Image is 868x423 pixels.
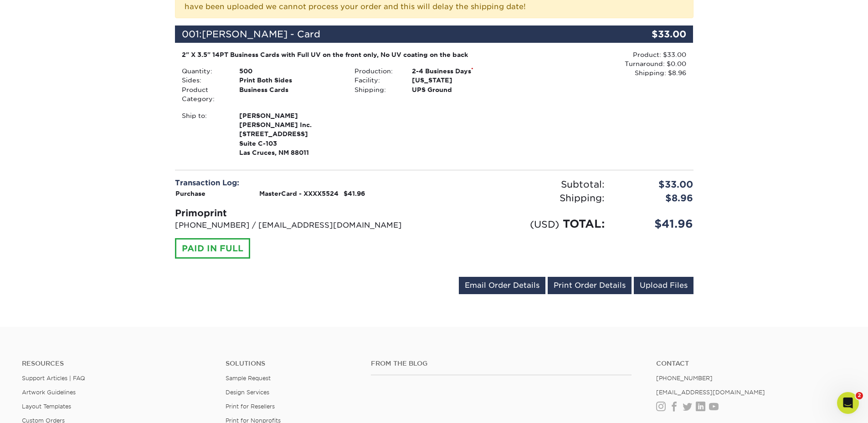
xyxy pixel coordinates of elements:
[259,190,339,197] strong: MasterCard - XXXX5524
[405,66,520,76] div: 2-4 Business Days
[344,190,365,197] strong: $41.96
[175,220,427,231] p: [PHONE_NUMBER] / [EMAIL_ADDRESS][DOMAIN_NAME]
[22,375,85,382] a: Support Articles | FAQ
[175,85,232,104] div: Product Category:
[656,375,713,382] a: [PHONE_NUMBER]
[348,66,405,76] div: Production:
[563,217,605,230] span: TOTAL:
[232,85,348,104] div: Business Cards
[239,111,341,157] strong: Las Cruces, NM 88011
[175,190,205,197] strong: Purchase
[182,50,514,59] div: 2" X 3.5" 14PT Business Cards with Full UV on the front only, No UV coating on the back
[530,219,559,230] small: (USD)
[656,389,765,396] a: [EMAIL_ADDRESS][DOMAIN_NAME]
[548,277,632,294] a: Print Order Details
[226,389,269,396] a: Design Services
[232,66,348,76] div: 500
[226,360,357,367] h4: Solutions
[175,66,232,76] div: Quantity:
[239,120,341,129] span: [PERSON_NAME] Inc.
[22,360,212,367] h4: Resources
[371,360,632,367] h4: From the Blog
[175,178,427,189] div: Transaction Log:
[837,392,859,414] iframe: Intercom live chat
[434,178,611,191] div: Subtotal:
[175,111,232,158] div: Ship to:
[22,389,76,396] a: Artwork Guidelines
[175,76,232,85] div: Sides:
[175,238,250,259] div: PAID IN FULL
[856,392,863,399] span: 2
[405,85,520,94] div: UPS Ground
[239,139,341,148] span: Suite C-103
[611,216,700,232] div: $41.96
[459,277,545,294] a: Email Order Details
[226,375,271,382] a: Sample Request
[520,50,686,78] div: Product: $33.00 Turnaround: $0.00 Shipping: $8.96
[634,277,693,294] a: Upload Files
[202,29,320,40] span: [PERSON_NAME] - Card
[348,76,405,85] div: Facility:
[175,206,427,220] div: Primoprint
[232,76,348,85] div: Print Both Sides
[348,85,405,94] div: Shipping:
[611,191,700,205] div: $8.96
[405,76,520,85] div: [US_STATE]
[239,129,341,138] span: [STREET_ADDRESS]
[607,25,693,43] div: $33.00
[239,111,341,120] span: [PERSON_NAME]
[656,360,846,367] a: Contact
[434,191,611,205] div: Shipping:
[611,178,700,191] div: $33.00
[175,25,607,43] div: 001:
